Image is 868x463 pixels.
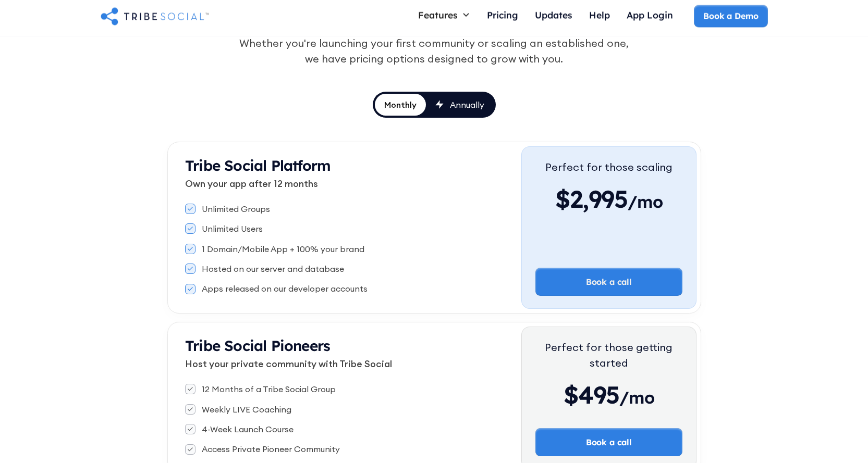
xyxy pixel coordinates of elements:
div: Features [418,9,458,20]
a: home [101,6,209,27]
p: Own your app after 12 months [185,177,521,191]
div: Weekly LIVE Coaching [202,404,291,415]
div: Updates [535,9,572,20]
a: Book a Demo [694,5,767,27]
span: /mo [619,387,654,413]
a: Book a call [535,428,682,456]
a: Book a call [535,268,682,296]
p: Host your private community with Tribe Social [185,357,521,371]
div: Help [589,9,610,20]
strong: Tribe Social Platform [185,156,331,174]
div: 4-Week Launch Course [202,423,294,435]
div: Pricing [487,9,518,20]
div: Monthly [384,99,417,110]
span: /mo [628,191,663,217]
div: $495 [535,379,682,410]
a: App Login [618,5,681,27]
div: App Login [627,9,673,20]
div: Apps released on our developer accounts [202,283,368,294]
div: Unlimited Groups [202,203,270,215]
div: Features [410,5,479,24]
div: Perfect for those scaling [545,159,673,175]
a: Pricing [479,5,527,27]
div: 12 Months of a Tribe Social Group [202,383,336,395]
div: Hosted on our server and database [202,263,344,274]
div: 1 Domain/Mobile App + 100% your brand [202,243,364,255]
div: Annually [450,99,484,110]
div: $2,995 [545,183,673,215]
div: Whether you're launching your first community or scaling an established one, we have pricing opti... [234,35,634,67]
div: Perfect for those getting started [535,340,682,371]
div: Unlimited Users [202,223,263,234]
a: Help [581,5,618,27]
strong: Tribe Social Pioneers [185,336,330,355]
a: Updates [527,5,581,27]
div: Access Private Pioneer Community [202,443,340,455]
